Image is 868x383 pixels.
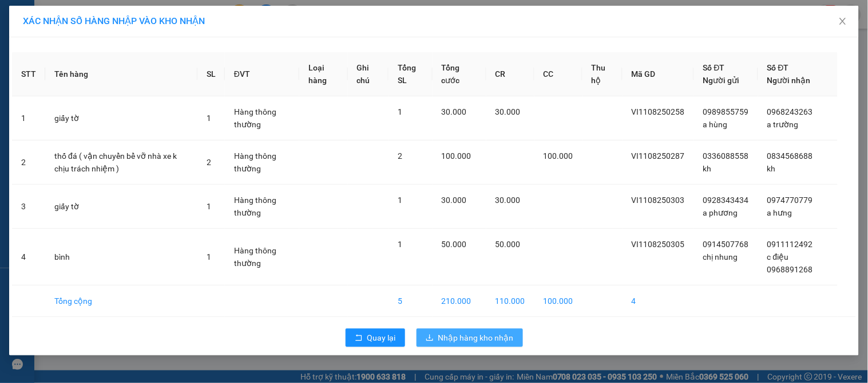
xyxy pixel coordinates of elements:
[703,196,749,205] span: 0928343434
[767,196,813,205] span: 0974770779
[367,331,396,344] span: Quay lại
[12,185,45,229] td: 3
[417,329,523,347] button: downloadNhập hàng kho nhận
[12,229,45,286] td: 4
[398,240,402,249] span: 1
[767,107,813,116] span: 0968243263
[486,286,534,317] td: 110.000
[703,120,728,129] span: a hùng
[486,52,534,96] th: CR
[45,96,197,140] td: giấy tờ
[12,96,45,140] td: 1
[348,52,389,96] th: Ghi chú
[703,107,749,116] span: 0989855759
[703,76,740,85] span: Người gửi
[767,76,811,85] span: Người nhận
[398,151,402,161] span: 2
[389,52,433,96] th: Tổng SL
[299,52,348,96] th: Loại hàng
[23,15,205,26] span: XÁC NHẬN SỐ HÀNG NHẬP VÀO KHO NHẬN
[632,107,685,116] span: VI1108250258
[207,252,211,261] span: 1
[398,107,402,116] span: 1
[398,196,402,205] span: 1
[426,334,434,343] span: download
[225,96,299,140] td: Hàng thông thường
[703,240,749,249] span: 0914507768
[703,252,738,261] span: chị nhung
[767,252,813,274] span: c điệu 0968891268
[389,286,433,317] td: 5
[767,240,813,249] span: 0911112492
[346,329,405,347] button: rollbackQuay lại
[197,52,225,96] th: SL
[632,151,685,161] span: VI1108250287
[442,107,467,116] span: 30.000
[207,114,211,123] span: 1
[12,52,45,96] th: STT
[496,240,521,249] span: 50.000
[225,52,299,96] th: ĐVT
[582,52,623,96] th: Thu hộ
[45,140,197,185] td: thố đá ( vận chuyển bể vỡ nhà xe k chịu trách nhiệm )
[225,140,299,185] td: Hàng thông thường
[225,185,299,229] td: Hàng thông thường
[632,240,685,249] span: VI1108250305
[496,196,521,205] span: 30.000
[623,286,694,317] td: 4
[767,164,776,173] span: kh
[767,151,813,161] span: 0834568688
[225,229,299,286] td: Hàng thông thường
[442,240,467,249] span: 50.000
[623,52,694,96] th: Mã GD
[632,196,685,205] span: VI1108250303
[767,208,792,217] span: a hưng
[544,151,573,161] span: 100.000
[45,185,197,229] td: giấy tờ
[442,151,471,161] span: 100.000
[767,63,789,72] span: Số ĐT
[433,286,486,317] td: 210.000
[45,286,197,317] td: Tổng cộng
[703,208,738,217] span: a phương
[438,331,514,344] span: Nhập hàng kho nhận
[207,158,211,167] span: 2
[442,196,467,205] span: 30.000
[433,52,486,96] th: Tổng cước
[838,17,847,26] span: close
[827,6,859,38] button: Close
[534,52,582,96] th: CC
[496,107,521,116] span: 30.000
[703,164,712,173] span: kh
[45,52,197,96] th: Tên hàng
[12,140,45,185] td: 2
[703,63,725,72] span: Số ĐT
[45,229,197,286] td: bình
[355,334,363,343] span: rollback
[534,286,582,317] td: 100.000
[703,151,749,161] span: 0336088558
[767,120,799,129] span: a trường
[207,202,211,211] span: 1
